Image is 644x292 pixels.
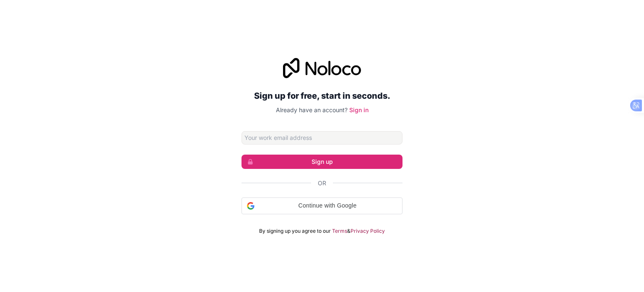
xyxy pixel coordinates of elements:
[241,155,402,169] button: Sign up
[241,131,402,145] input: Email address
[349,106,369,113] a: Sign in
[241,197,402,214] div: Continue with Google
[276,106,348,113] span: Already have an account?
[318,179,326,187] span: Or
[259,228,331,234] span: By signing up you agree to our
[241,88,402,103] h2: Sign up for free, start in seconds.
[347,228,351,234] span: &
[258,201,397,210] span: Continue with Google
[351,228,385,234] a: Privacy Policy
[332,228,347,234] a: Terms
